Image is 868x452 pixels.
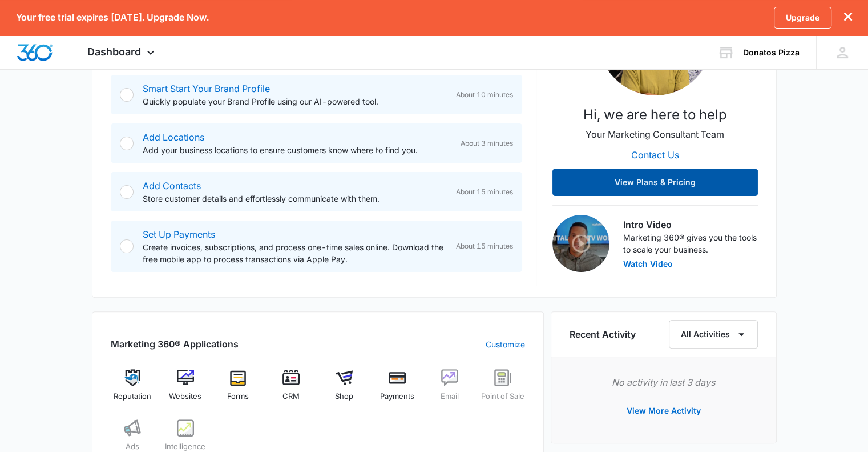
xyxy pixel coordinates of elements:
[111,337,239,351] h2: Marketing 360® Applications
[227,391,249,402] span: Forms
[143,180,201,191] a: Add Contacts
[16,12,209,23] p: Your free trial expires [DATE]. Upgrade Now.
[743,48,800,57] div: account name
[143,131,204,143] a: Add Locations
[282,391,300,402] span: CRM
[570,375,758,389] p: No activity in last 3 days
[774,7,831,29] a: Upgrade
[441,391,459,402] span: Email
[623,218,758,231] h3: Intro Video
[216,369,260,410] a: Forms
[615,397,712,425] button: View More Activity
[70,35,175,69] div: Dashboard
[87,46,141,58] span: Dashboard
[481,369,525,410] a: Point of Sale
[169,391,201,402] span: Websites
[570,327,636,341] h6: Recent Activity
[486,338,525,350] a: Customize
[375,369,419,410] a: Payments
[456,90,513,100] span: About 10 minutes
[456,187,513,197] span: About 15 minutes
[143,83,270,94] a: Smart Start Your Brand Profile
[143,144,451,156] p: Add your business locations to ensure customers know where to find you.
[623,231,758,255] p: Marketing 360® gives you the tools to scale your business.
[669,320,758,349] button: All Activities
[163,369,207,410] a: Websites
[322,369,366,410] a: Shop
[481,391,524,402] span: Point of Sale
[552,215,609,272] img: Intro Video
[844,12,852,23] button: dismiss this dialog
[143,229,215,240] a: Set Up Payments
[335,391,353,402] span: Shop
[143,241,447,265] p: Create invoices, subscriptions, and process one-time sales online. Download the free mobile app t...
[114,391,151,402] span: Reputation
[620,141,691,169] button: Contact Us
[456,241,513,251] span: About 15 minutes
[583,105,727,125] p: Hi, we are here to help
[143,193,447,205] p: Store customer details and effortlessly communicate with them.
[269,369,313,410] a: CRM
[143,95,447,107] p: Quickly populate your Brand Profile using our AI-powered tool.
[111,369,155,410] a: Reputation
[552,169,758,196] button: View Plans & Pricing
[428,369,472,410] a: Email
[586,127,724,141] p: Your Marketing Consultant Team
[461,138,513,149] span: About 3 minutes
[623,260,673,268] button: Watch Video
[380,391,414,402] span: Payments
